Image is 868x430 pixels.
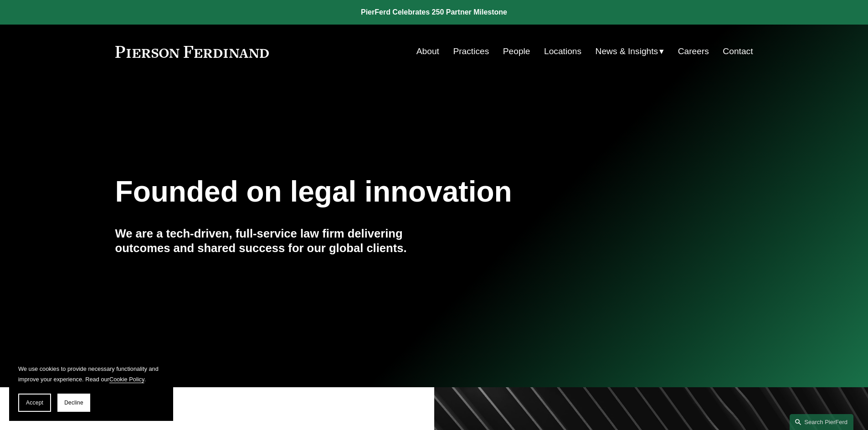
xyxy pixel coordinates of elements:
[544,43,581,60] a: Locations
[115,226,434,256] h4: We are a tech-driven, full-service law firm delivering outcomes and shared success for our global...
[109,376,144,383] a: Cookie Policy
[9,354,173,421] section: Cookie banner
[596,43,664,60] a: folder dropdown
[723,43,753,60] a: Contact
[18,394,51,412] button: Accept
[453,43,489,60] a: Practices
[115,175,647,208] h1: Founded on legal innovation
[18,364,164,384] p: We use cookies to provide necessary functionality and improve your experience. Read our .
[64,400,83,406] span: Decline
[26,400,43,406] span: Accept
[678,43,709,60] a: Careers
[790,414,853,430] a: Search this site
[57,394,90,412] button: Decline
[503,43,530,60] a: People
[596,44,658,60] span: News & Insights
[416,43,439,60] a: About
